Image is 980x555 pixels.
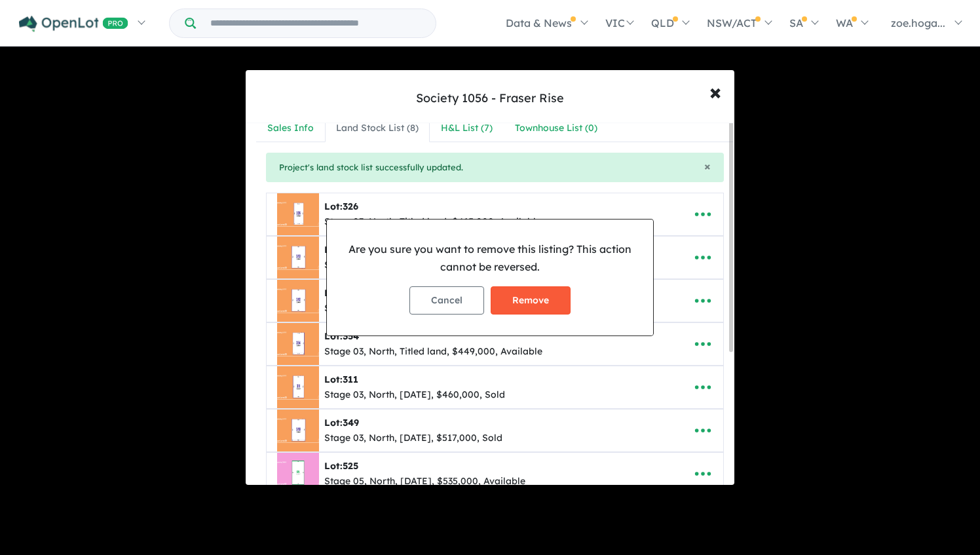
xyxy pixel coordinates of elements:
[891,16,945,29] span: zoe.hoga...
[337,240,643,276] p: Are you sure you want to remove this listing? This action cannot be reversed.
[198,9,433,37] input: Try estate name, suburb, builder or developer
[19,16,128,32] img: Openlot PRO Logo White
[409,286,484,315] button: Cancel
[491,286,571,315] button: Remove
